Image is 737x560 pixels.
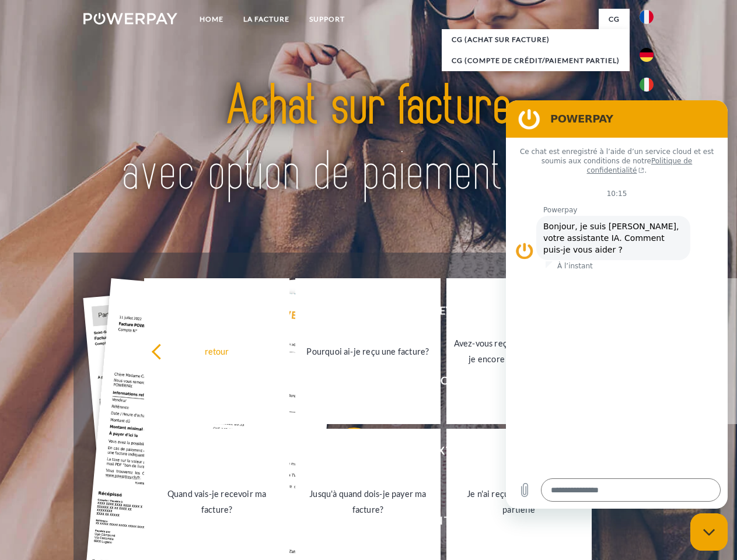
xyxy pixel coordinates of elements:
[446,278,592,424] a: Avez-vous reçu mes paiements, ai-je encore un solde ouvert?
[640,10,654,24] img: fr
[302,343,434,359] div: Pourquoi ai-je reçu une facture?
[640,78,654,92] img: it
[453,486,585,517] div: Je n'ai reçu qu'une livraison partielle
[442,29,630,50] a: CG (achat sur facture)
[302,486,434,517] div: Jusqu'à quand dois-je payer ma facture?
[151,343,282,359] div: retour
[299,9,355,30] a: Support
[151,486,282,517] div: Quand vais-je recevoir ma facture?
[111,56,626,223] img: title-powerpay_fr.svg
[506,100,728,509] iframe: Fenêtre de messagerie
[233,9,299,30] a: LA FACTURE
[190,9,233,30] a: Home
[640,48,654,62] img: de
[83,13,177,24] img: logo-powerpay-white.svg
[690,513,728,551] iframe: Bouton de lancement de la fenêtre de messagerie, conversation en cours
[453,335,585,367] div: Avez-vous reçu mes paiements, ai-je encore un solde ouvert?
[442,50,630,71] a: CG (Compte de crédit/paiement partiel)
[599,9,630,30] a: CG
